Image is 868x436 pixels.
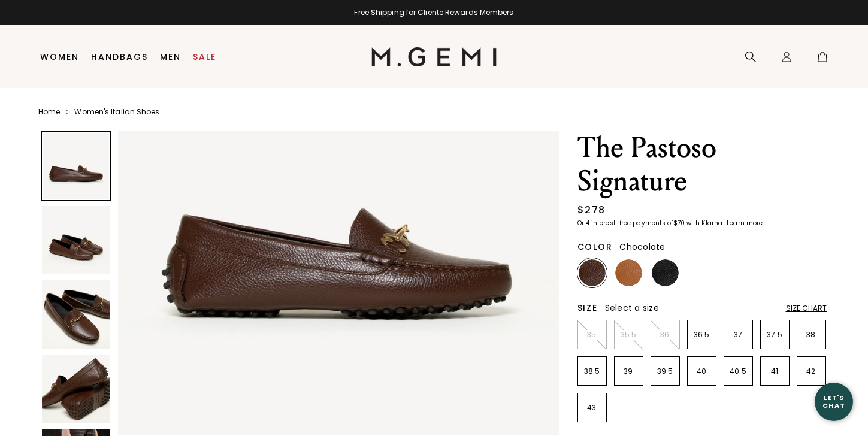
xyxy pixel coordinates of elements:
img: Black [652,259,679,286]
h2: Size [577,303,598,313]
a: Learn more [725,220,763,227]
a: Sale [193,52,216,62]
klarna-placement-style-body: with Klarna [686,219,725,228]
img: Chocolate [579,259,606,286]
p: 35 [578,330,606,340]
div: $278 [577,203,606,217]
div: Let's Chat [815,394,853,409]
div: Size Chart [786,304,827,313]
p: 37.5 [761,330,789,340]
klarna-placement-style-body: Or 4 interest-free payments of [577,219,673,228]
img: The Pastoso Signature [42,206,110,274]
p: 43 [578,403,606,413]
span: Chocolate [619,241,665,253]
a: Women's Italian Shoes [74,107,159,117]
p: 39.5 [651,367,679,376]
a: Home [38,107,60,117]
a: Women [40,52,79,62]
p: 35.5 [615,330,643,340]
h1: The Pastoso Signature [577,131,827,198]
a: Handbags [91,52,148,62]
p: 36.5 [688,330,716,340]
img: The Pastoso Signature [42,280,110,349]
p: 39 [615,367,643,376]
p: 37 [724,330,752,340]
p: 38 [797,330,825,340]
p: 36 [651,330,679,340]
img: The Pastoso Signature [42,355,110,423]
img: Tan [615,259,642,286]
p: 40.5 [724,367,752,376]
p: 38.5 [578,367,606,376]
h2: Color [577,242,613,252]
klarna-placement-style-amount: $70 [673,219,685,228]
p: 40 [688,367,716,376]
a: Men [160,52,181,62]
klarna-placement-style-cta: Learn more [727,219,763,228]
img: M.Gemi [371,47,497,66]
span: Select a size [605,302,659,314]
span: 1 [816,53,828,65]
p: 41 [761,367,789,376]
p: 42 [797,367,825,376]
